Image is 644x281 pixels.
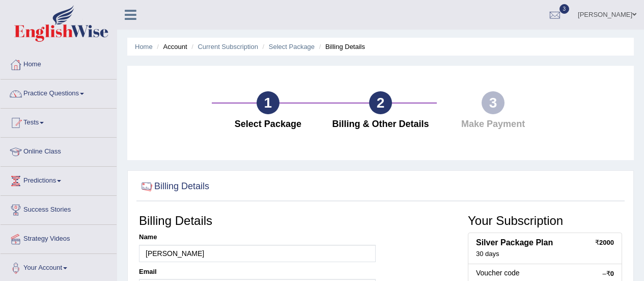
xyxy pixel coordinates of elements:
div: ₹ [595,238,614,247]
a: Tests [1,109,117,134]
a: Select Package [269,43,315,50]
label: Name [139,233,157,242]
h3: Billing Details [139,214,376,227]
h4: Make Payment [442,119,544,130]
a: Your Account [1,254,117,279]
div: 1 [257,91,279,114]
a: Practice Questions [1,80,117,105]
div: 3 [482,91,505,114]
a: Home [135,43,153,50]
strong: 0 [610,270,614,277]
h2: Billing Details [139,179,209,194]
span: 3 [559,4,570,14]
li: Billing Details [317,42,365,52]
a: Home [1,50,117,76]
div: 30 days [476,250,614,259]
a: Predictions [1,167,117,192]
b: Silver Package Plan [476,238,553,247]
h4: Select Package [217,119,319,130]
a: Online Class [1,138,117,163]
li: Account [154,42,187,52]
a: Current Subscription [198,43,258,50]
h3: Your Subscription [468,214,622,227]
div: –₹ [603,269,614,278]
div: 2 [369,91,392,114]
a: Success Stories [1,196,117,221]
label: Email [139,267,157,276]
strong: 2000 [599,239,614,246]
a: Strategy Videos [1,225,117,250]
h5: Voucher code [476,269,614,277]
h4: Billing & Other Details [329,119,432,130]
